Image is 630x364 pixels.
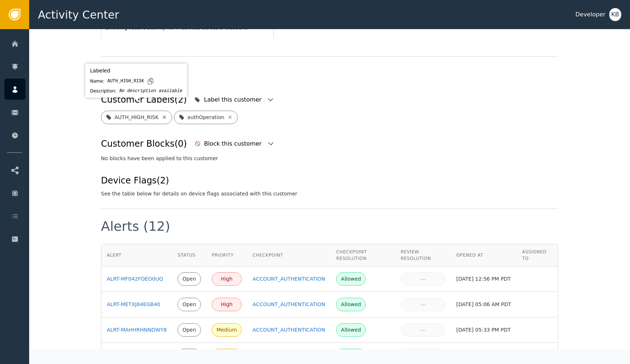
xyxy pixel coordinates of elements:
div: [DATE] 05:33 PM PDT [456,326,511,334]
div: Block this customer [204,139,264,148]
button: Block this customer [193,136,276,152]
div: Alerts (12) [101,220,170,233]
div: No description available [119,88,182,94]
div: See the table below for details on device flags associated with this customer [101,190,297,198]
div: authOperation [187,114,225,121]
div: — [405,301,441,308]
th: Priority [206,244,247,266]
th: Checkpoint Resolution [331,244,395,266]
a: ACCOUNT_AUTHENTICATION [253,326,326,334]
th: Opened At [451,244,517,266]
div: Customer Blocks (0) [101,137,187,150]
a: ALRT-MF042FOEO0UQ [107,275,167,283]
div: Allowed [341,326,361,334]
div: Device Flags (2) [101,174,297,187]
div: Description: [90,88,116,94]
div: Developer [575,10,605,19]
a: ALRT-MAHHRHNNDWY8 [107,326,167,334]
div: Allowed [341,301,361,308]
th: Checkpoint [247,244,331,266]
th: Review Resolution [395,244,451,266]
span: Activity Center [38,7,119,23]
div: Customer Labels (2) [101,93,187,106]
div: Name: [90,78,104,84]
a: ALRT-METXJ84EGB40 [107,301,167,308]
div: Allowed [341,275,361,283]
div: Label this customer [204,95,263,104]
button: KB [609,8,621,21]
button: Label this customer [192,92,276,108]
div: Open [182,301,196,308]
th: Assigned To [517,244,558,266]
div: No blocks have been applied to this customer [101,155,558,162]
div: Open [182,275,196,283]
div: AUTH_HIGH_RISK [107,78,144,84]
div: Labeled [90,67,182,75]
div: — [405,326,441,334]
div: [DATE] 12:56 PM PDT [456,275,511,283]
a: ACCOUNT_AUTHENTICATION [253,301,326,308]
div: — [405,275,441,283]
div: AUTH_HIGH_RISK [114,114,159,121]
div: [DATE] 05:06 AM PDT [456,301,511,308]
div: Medium [217,326,237,334]
div: High [217,301,237,308]
div: High [217,275,237,283]
th: Status [172,244,206,266]
a: ACCOUNT_AUTHENTICATION [253,275,326,283]
div: Open [182,326,196,334]
th: Alert [101,244,172,266]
